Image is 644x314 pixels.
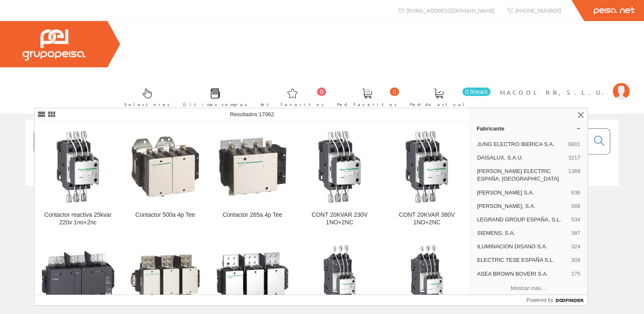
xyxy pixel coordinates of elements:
a: Contactor reactiva 25kvar 220v 1no+2nc Contactor reactiva 25kvar 220v 1no+2nc [35,122,121,236]
span: 309 [571,256,580,264]
a: Selectores [116,81,174,112]
span: 6801 [568,141,580,148]
div: Contactor 265a 4p Tee [216,211,289,219]
span: Selectores [124,100,170,109]
span: MACOOL RB, S.L.U. [500,88,609,96]
span: 0 [317,88,326,96]
div: © Grupo Peisa [25,197,619,204]
span: DAISALUX, S.A.U. [477,154,565,162]
a: Contactor 500a 4p Tee Contactor 500a 4p Tee [122,122,209,236]
span: 324 [571,243,580,250]
span: 275 [571,270,580,278]
a: Powered by [526,295,588,305]
a: Fabricante [470,122,588,135]
span: [PHONE_NUMBER] [515,7,561,14]
div: CONT 20KVAR 230V 1NO+2NC [303,211,376,226]
span: Powered by [526,296,553,304]
img: Contactor 500a 4p Tee [129,130,202,203]
span: 3217 [568,154,580,162]
a: MACOOL RB, S.L.U. [500,81,630,89]
img: CONT 20KVAR 230V 1NO+2NC [303,130,376,203]
div: Contactor 500a 4p Tee [129,211,202,219]
span: 534 [571,216,580,224]
span: ELECTRIC TESE ESPAÑA S.L. [477,256,568,264]
span: 387 [571,229,580,237]
img: Contactor reactiva 25kvar 220v 1no+2nc [41,130,115,203]
a: Últimas compras [174,81,252,112]
a: Contactor 265a 4p Tee Contactor 265a 4p Tee [209,122,296,236]
span: Resultados: [230,111,274,117]
span: 0 [390,88,399,96]
span: Art. favoritos [260,100,324,109]
div: CONT 20KVAR 380V 1NO+2NC [390,211,464,226]
span: ASEA BROWN BOVERI S.A. [477,270,568,278]
span: [PERSON_NAME] ELECTRIC ESPAÑA, [GEOGRAPHIC_DATA] [477,168,565,183]
a: 0 línea/s Pedido actual [402,81,493,112]
span: JUNG ELECTRO IBERICA S.A. [477,141,565,148]
span: Pedido actual [410,100,467,109]
span: ILUMINACION DISANO S.A. [477,243,568,250]
span: 0 línea/s [462,88,491,96]
div: Contactor reactiva 25kvar 220v 1no+2nc [41,211,115,226]
span: [PERSON_NAME], S.A. [477,202,568,210]
img: Grupo Peisa [22,29,86,61]
span: SIEMENS, S.A. [477,229,568,237]
button: Mostrar más… [473,282,584,295]
span: 568 [571,202,580,210]
span: 636 [571,189,580,197]
span: [PERSON_NAME] S.A. [477,189,568,197]
img: Contactor 265a 4p Tee [216,130,289,203]
span: Últimas compras [183,100,247,109]
span: 1369 [568,168,580,183]
span: [EMAIL_ADDRESS][DOMAIN_NAME] [406,7,494,14]
span: LEGRAND GROUP ESPAÑA, S.L. [477,216,568,224]
a: CONT 20KVAR 380V 1NO+2NC CONT 20KVAR 380V 1NO+2NC [384,122,470,236]
span: 17062 [259,111,274,117]
a: CONT 20KVAR 230V 1NO+2NC CONT 20KVAR 230V 1NO+2NC [296,122,383,236]
span: Ped. favoritos [337,100,397,109]
img: CONT 20KVAR 380V 1NO+2NC [390,130,464,203]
